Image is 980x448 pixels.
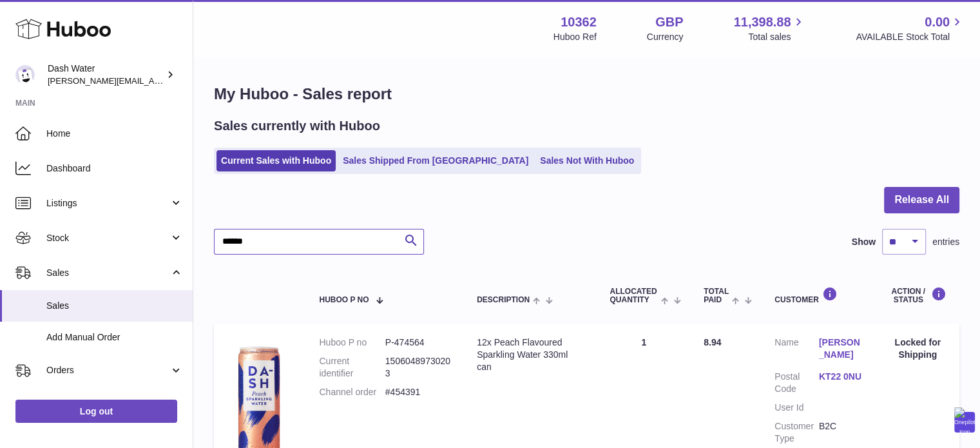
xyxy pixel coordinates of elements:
[655,14,683,31] strong: GBP
[319,355,385,380] dt: Current identifier
[774,420,819,445] dt: Customer Type
[819,371,863,383] a: KT22 0NU
[46,197,169,209] span: Listings
[819,420,863,445] dd: B2C
[932,236,959,248] span: entries
[46,232,169,244] span: Stock
[553,31,597,43] div: Huboo Ref
[733,14,791,31] span: 11,398.88
[884,187,959,213] button: Release All
[214,84,959,104] h1: My Huboo - Sales report
[535,150,639,171] a: Sales Not With Huboo
[852,236,876,248] label: Show
[48,63,164,87] div: Dash Water
[46,128,183,140] span: Home
[925,14,950,31] span: 0.00
[856,14,965,43] a: 0.00 AVAILABLE Stock Total
[15,400,177,423] a: Log out
[477,296,530,304] span: Description
[46,267,169,279] span: Sales
[15,65,35,84] img: james@dash-water.com
[774,371,819,395] dt: Postal Code
[704,337,721,347] span: 8.94
[385,386,451,398] dd: #454391
[216,150,336,171] a: Current Sales with Huboo
[385,355,451,380] dd: 15060489730203
[774,287,863,304] div: Customer
[889,287,946,304] div: Action / Status
[477,336,584,373] div: 12x Peach Flavoured Sparkling Water 330ml can
[733,14,805,43] a: 11,398.88 Total sales
[319,386,385,398] dt: Channel order
[46,300,183,312] span: Sales
[856,31,965,43] span: AVAILABLE Stock Total
[46,331,183,344] span: Add Manual Order
[774,402,819,414] dt: User Id
[319,296,369,304] span: Huboo P no
[561,14,597,31] strong: 10362
[704,287,729,304] span: Total paid
[338,150,533,171] a: Sales Shipped From [GEOGRAPHIC_DATA]
[46,162,183,175] span: Dashboard
[319,336,385,349] dt: Huboo P no
[819,336,863,361] a: [PERSON_NAME]
[889,336,946,361] div: Locked for Shipping
[748,31,805,43] span: Total sales
[647,31,684,43] div: Currency
[385,336,451,349] dd: P-474564
[46,364,169,376] span: Orders
[774,336,819,364] dt: Name
[48,75,258,86] span: [PERSON_NAME][EMAIL_ADDRESS][DOMAIN_NAME]
[214,117,380,135] h2: Sales currently with Huboo
[610,287,657,304] span: ALLOCATED Quantity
